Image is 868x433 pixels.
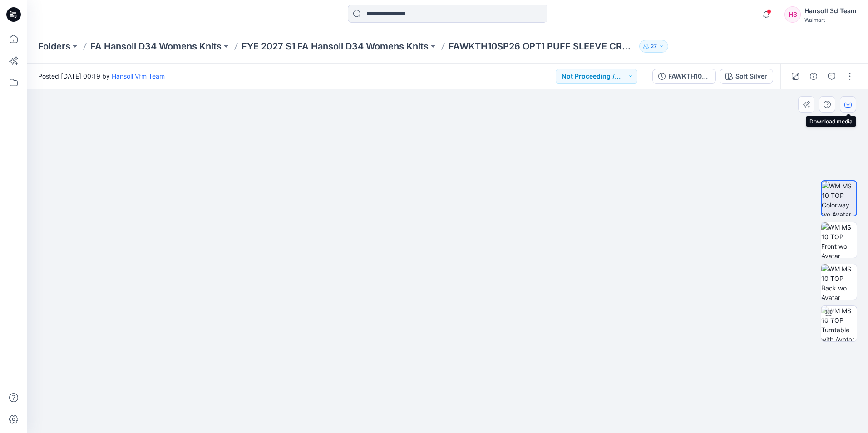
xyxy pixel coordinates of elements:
[112,72,165,80] a: Hansoll Vfm Team
[720,69,773,84] button: Soft Silver
[449,40,636,53] p: FAWKTH10SP26 OPT1 PUFF SLEEVE CREW TOP
[821,222,857,258] img: WM MS 10 TOP Front wo Avatar
[90,40,222,53] a: FA Hansoll D34 Womens Knits
[821,264,857,300] img: WM MS 10 TOP Back wo Avatar
[652,69,716,84] button: FAWKTH10SP26 OPT1 PUFF SLEEVE CREW TOP
[821,306,857,341] img: WM MS 10 TOP Turntable with Avatar
[38,40,70,53] a: Folders
[244,58,651,433] img: eyJhbGciOiJIUzI1NiIsImtpZCI6IjAiLCJzbHQiOiJzZXMiLCJ0eXAiOiJKV1QifQ.eyJkYXRhIjp7InR5cGUiOiJzdG9yYW...
[822,181,856,216] img: WM MS 10 TOP Colorway wo Avatar
[668,71,710,81] div: FAWKTH10SP26 OPT1 PUFF SLEEVE CREW TOP
[639,40,668,53] button: 27
[651,41,657,51] p: 27
[804,5,857,16] div: Hansoll 3d Team
[242,40,429,53] a: FYE 2027 S1 FA Hansoll D34 Womens Knits
[735,71,767,81] div: Soft Silver
[38,71,165,81] span: Posted [DATE] 00:19 by
[804,16,857,23] div: Walmart
[784,6,801,23] div: H3
[806,69,821,84] button: Details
